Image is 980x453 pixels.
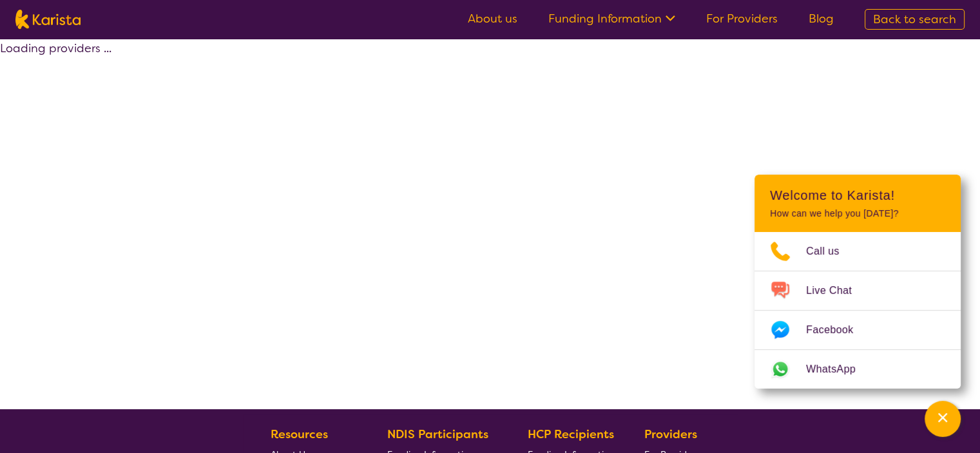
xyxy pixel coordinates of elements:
[806,281,867,300] span: Live Chat
[754,232,961,389] ul: Choose channel
[925,401,961,437] button: Channel Menu
[809,11,834,26] a: Blog
[754,350,961,389] a: Web link opens in a new tab.
[806,320,869,340] span: Facebook
[873,12,956,27] span: Back to search
[271,427,328,442] b: Resources
[15,10,81,29] img: Karista logo
[770,208,945,219] p: How can we help you [DATE]?
[548,11,675,26] a: Funding Information
[706,11,778,26] a: For Providers
[806,360,871,379] span: WhatsApp
[528,427,614,442] b: HCP Recipients
[468,11,517,26] a: About us
[387,427,488,442] b: NDIS Participants
[644,427,697,442] b: Providers
[806,242,855,261] span: Call us
[754,175,961,389] div: Channel Menu
[865,9,965,30] a: Back to search
[770,188,945,203] h2: Welcome to Karista!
